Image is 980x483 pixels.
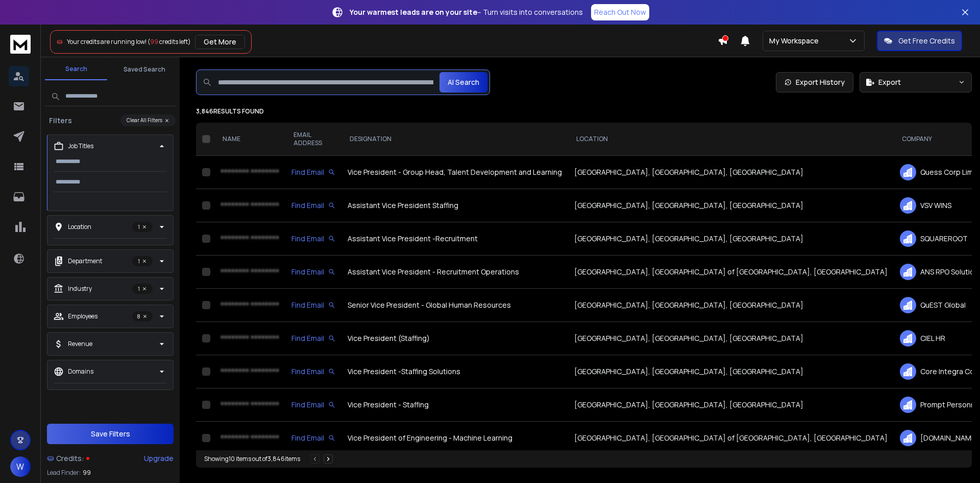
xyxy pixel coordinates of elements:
[10,456,31,477] button: W
[341,289,568,322] td: Senior Vice President - Global Human Resources
[568,156,894,189] td: [GEOGRAPHIC_DATA], [GEOGRAPHIC_DATA], [GEOGRAPHIC_DATA]
[68,142,93,150] p: Job Titles
[68,257,102,265] p: Department
[341,256,568,289] td: Assistant Vice President - Recruitment Operations
[769,36,823,46] p: My Workspace
[68,285,92,293] p: Industry
[195,35,245,49] button: Get More
[67,37,146,46] span: Your credits are running low!
[148,37,191,46] span: ( credits left)
[45,116,76,126] h3: Filters
[132,311,153,321] p: 8
[214,123,285,156] th: NAME
[291,234,335,244] div: Find Email
[568,289,894,322] td: [GEOGRAPHIC_DATA], [GEOGRAPHIC_DATA], [GEOGRAPHIC_DATA]
[196,107,972,116] p: 3,846 results found
[568,355,894,388] td: [GEOGRAPHIC_DATA], [GEOGRAPHIC_DATA], [GEOGRAPHIC_DATA]
[568,422,894,455] td: [GEOGRAPHIC_DATA], [GEOGRAPHIC_DATA] of [GEOGRAPHIC_DATA], [GEOGRAPHIC_DATA]
[113,59,176,80] button: Saved Search
[291,400,335,410] div: Find Email
[291,433,335,443] div: Find Email
[68,367,93,376] p: Domains
[943,448,967,472] iframe: Intercom live chat
[291,300,335,310] div: Find Email
[568,222,894,256] td: [GEOGRAPHIC_DATA], [GEOGRAPHIC_DATA], [GEOGRAPHIC_DATA]
[591,4,649,20] a: Reach Out Now
[132,256,153,266] p: 1
[68,223,91,231] p: Location
[291,366,335,377] div: Find Email
[291,200,335,211] div: Find Email
[341,189,568,222] td: Assistant Vice President Staffing
[594,7,646,17] p: Reach Out Now
[10,35,31,54] img: logo
[144,453,174,464] div: Upgrade
[776,72,853,93] a: Export History
[878,77,901,87] span: Export
[568,388,894,422] td: [GEOGRAPHIC_DATA], [GEOGRAPHIC_DATA], [GEOGRAPHIC_DATA]
[568,256,894,289] td: [GEOGRAPHIC_DATA], [GEOGRAPHIC_DATA] of [GEOGRAPHIC_DATA], [GEOGRAPHIC_DATA]
[56,453,84,464] span: Credits:
[350,7,583,17] p: – Turn visits into conversations
[341,123,568,156] th: DESIGNATION
[350,7,477,17] strong: Your warmest leads are on your site
[47,469,81,477] p: Lead Finder:
[83,469,91,477] span: 99
[68,312,97,320] p: Employees
[341,156,568,189] td: Vice President - Group Head, Talent Development and Learning
[47,448,174,469] a: Credits:Upgrade
[568,322,894,355] td: [GEOGRAPHIC_DATA], [GEOGRAPHIC_DATA], [GEOGRAPHIC_DATA]
[150,37,158,46] span: 99
[898,36,955,46] p: Get Free Credits
[291,167,335,177] div: Find Email
[285,123,341,156] th: EMAIL ADDRESS
[568,189,894,222] td: [GEOGRAPHIC_DATA], [GEOGRAPHIC_DATA], [GEOGRAPHIC_DATA]
[204,455,300,463] div: Showing 10 items out of 3,846 items
[341,322,568,355] td: Vice President (Staffing)
[341,222,568,256] td: Assistant Vice President -Recruitment
[45,59,107,80] button: Search
[568,123,894,156] th: LOCATION
[341,355,568,388] td: Vice President -Staffing Solutions
[877,31,962,51] button: Get Free Credits
[132,222,153,232] p: 1
[439,72,487,93] button: AI Search
[68,340,92,348] p: Revenue
[132,284,153,294] p: 1
[291,333,335,343] div: Find Email
[341,422,568,455] td: Vice President of Engineering - Machine Learning
[291,267,335,277] div: Find Email
[341,388,568,422] td: Vice President - Staffing
[120,114,176,126] button: Clear All Filters
[47,424,174,444] button: Save Filters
